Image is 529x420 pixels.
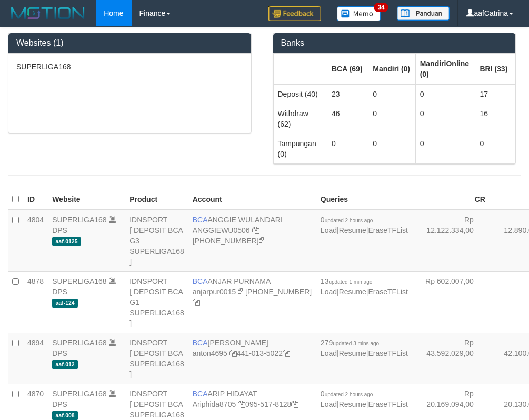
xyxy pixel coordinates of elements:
td: 0 [415,84,475,104]
a: Copy 4062281620 to clipboard [193,298,200,306]
td: 16 [475,104,515,134]
a: Resume [339,400,366,408]
a: Copy 4062213373 to clipboard [259,237,266,245]
span: aaf-008 [52,411,78,420]
th: ID [23,189,48,210]
a: Load [321,400,337,408]
span: aaf-124 [52,299,78,308]
th: Product [125,189,188,210]
a: SUPERLIGA168 [52,277,107,285]
td: 4878 [23,271,48,333]
a: Copy anton4695 to clipboard [229,349,237,357]
span: updated 3 mins ago [333,341,379,346]
th: Group: activate to sort column ascending [368,54,415,84]
td: IDNSPORT [ DEPOSIT BCA SUPERLIGA168 ] [125,333,188,384]
a: Copy 0955178128 to clipboard [291,400,298,408]
a: Copy 4410135022 to clipboard [283,349,290,357]
span: | | [321,390,408,408]
td: 0 [475,134,515,163]
img: Feedback.jpg [268,6,321,21]
a: Copy anjarpur0015 to clipboard [238,288,245,296]
span: | | [321,216,408,234]
a: anton4695 [193,349,227,357]
td: DPS [48,333,125,384]
span: 13 [321,277,372,285]
span: 0 [321,216,373,224]
span: 279 [321,339,379,347]
a: Load [321,349,337,357]
span: BCA [193,216,208,224]
td: Rp 602.007,00 [412,271,490,333]
a: Resume [339,349,366,357]
td: Deposit (40) [273,84,327,104]
td: ANGGIE WULANDARI [PHONE_NUMBER] [188,210,316,272]
span: BCA [193,339,208,347]
td: 4894 [23,333,48,384]
a: EraseTFList [368,226,407,234]
h3: Websites (1) [16,38,243,48]
td: IDNSPORT [ DEPOSIT BCA G3 SUPERLIGA168 ] [125,210,188,272]
span: aaf-0125 [52,237,81,246]
span: 34 [374,3,388,12]
p: SUPERLIGA168 [16,62,243,72]
th: Group: activate to sort column ascending [273,54,327,84]
td: 23 [327,84,368,104]
span: | | [321,277,408,296]
td: IDNSPORT [ DEPOSIT BCA G1 SUPERLIGA168 ] [125,271,188,333]
a: Resume [339,288,366,296]
td: ANJAR PURNAMA [PHONE_NUMBER] [188,271,316,333]
a: Load [321,226,337,234]
span: BCA [193,277,208,285]
img: MOTION_logo.png [8,5,88,21]
td: Rp 43.592.029,00 [412,333,490,384]
img: Button%20Memo.svg [337,6,381,21]
span: | | [321,339,408,357]
a: Copy ANGGIEWU0506 to clipboard [252,226,259,234]
img: panduan.png [397,6,450,21]
a: anjarpur0015 [193,288,236,296]
td: 0 [368,134,415,163]
th: Queries [316,189,412,210]
th: Group: activate to sort column ascending [327,54,368,84]
a: SUPERLIGA168 [52,216,107,224]
a: SUPERLIGA168 [52,390,107,398]
a: EraseTFList [368,349,407,357]
td: 0 [327,134,368,163]
span: 0 [321,390,373,398]
td: 4804 [23,210,48,272]
h3: Banks [281,38,508,48]
a: Ariphida8705 [193,400,236,408]
th: Website [48,189,125,210]
a: Resume [339,226,366,234]
th: Group: activate to sort column ascending [475,54,515,84]
a: ANGGIEWU0506 [193,226,250,234]
a: Load [321,288,337,296]
a: SUPERLIGA168 [52,339,107,347]
a: EraseTFList [368,400,407,408]
td: [PERSON_NAME] 441-013-5022 [188,333,316,384]
span: updated 2 hours ago [325,392,373,397]
td: 0 [415,104,475,134]
td: Tampungan (0) [273,134,327,163]
td: 46 [327,104,368,134]
td: DPS [48,210,125,272]
a: EraseTFList [368,288,407,296]
th: Account [188,189,316,210]
td: DPS [48,271,125,333]
td: 0 [368,104,415,134]
span: updated 1 min ago [328,279,372,285]
th: CR [412,189,490,210]
a: Copy Ariphida8705 to clipboard [238,400,245,408]
span: aaf-012 [52,360,78,369]
th: Group: activate to sort column ascending [415,54,475,84]
td: Withdraw (62) [273,104,327,134]
td: Rp 12.122.334,00 [412,210,490,272]
td: 0 [415,134,475,163]
span: BCA [193,390,208,398]
span: updated 2 hours ago [325,218,373,223]
td: 17 [475,84,515,104]
td: 0 [368,84,415,104]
